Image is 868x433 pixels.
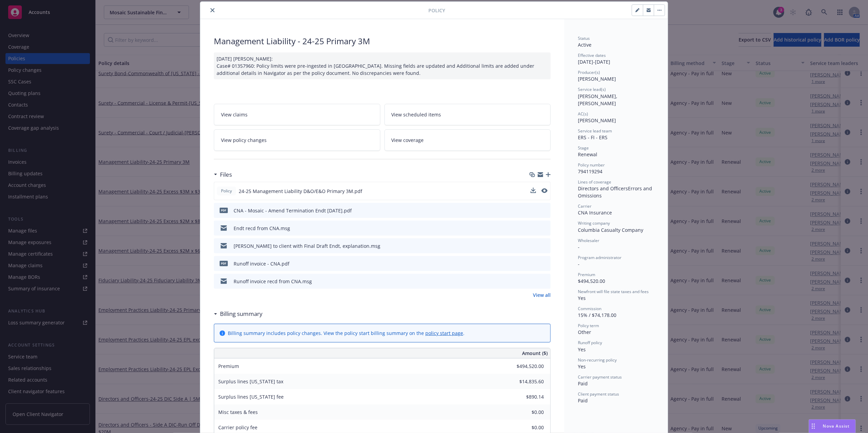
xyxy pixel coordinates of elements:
[220,261,228,266] span: pdf
[578,227,643,233] span: Columbia Casualty Company
[220,170,232,179] h3: Files
[214,35,551,47] div: Management Liability - 24-25 Primary 3M
[384,104,551,125] a: View scheduled items
[578,185,628,192] span: Directors and Officers
[218,363,239,369] span: Premium
[578,220,610,226] span: Writing company
[578,323,599,328] span: Policy term
[578,52,606,58] span: Effective dates
[522,350,548,357] span: Amount ($)
[578,168,602,175] span: 794119294
[578,117,616,124] span: [PERSON_NAME]
[504,361,548,371] input: 0.00
[578,111,588,117] span: AC(s)
[578,179,611,185] span: Lines of coverage
[504,376,548,387] input: 0.00
[578,69,600,75] span: Producer(s)
[239,188,362,195] span: 24-25 Management Liability D&O/E&O Primary 3M.pdf
[234,242,380,250] div: [PERSON_NAME] to client with Final Draft Endt, explanation.msg
[208,6,217,14] button: close
[531,188,536,195] button: download file
[425,330,463,336] a: policy start page
[218,424,257,431] span: Carrier policy fee
[234,260,289,267] div: Runoff invoice - CNA.pdf
[578,145,589,151] span: Stage
[578,128,612,134] span: Service lead team
[578,238,599,243] span: Wholesaler
[578,86,606,92] span: Service lead(s)
[578,185,653,199] span: Errors and Omissions
[578,244,580,250] span: -
[542,260,548,267] button: preview file
[531,207,536,214] button: download file
[214,129,380,151] a: View policy changes
[578,397,588,404] span: Paid
[392,137,424,144] span: View coverage
[221,137,267,144] span: View policy changes
[220,208,228,213] span: pdf
[531,242,536,250] button: download file
[578,295,586,301] span: Yes
[578,42,591,48] span: Active
[541,188,548,193] button: preview file
[228,330,464,337] div: Billing summary includes policy changes. View the policy start billing summary on the .
[542,278,548,285] button: preview file
[220,309,263,318] h3: Billing summary
[531,225,536,232] button: download file
[809,420,818,433] div: Drag to move
[578,312,616,318] span: 15% / $74,178.00
[531,188,536,193] button: download file
[578,329,591,335] span: Other
[578,209,612,216] span: CNA Insurance
[220,188,233,194] span: Policy
[504,422,548,433] input: 0.00
[541,188,548,195] button: preview file
[578,76,616,82] span: [PERSON_NAME]
[578,203,591,209] span: Carrier
[428,7,445,14] span: Policy
[578,134,607,141] span: ERS - FI - ERS
[578,52,654,65] div: [DATE] - [DATE]
[218,394,284,400] span: Surplus lines [US_STATE] fee
[578,151,597,158] span: Renewal
[578,162,605,168] span: Policy number
[221,111,248,118] span: View claims
[809,419,856,433] button: Nova Assist
[533,291,551,299] a: View all
[578,346,586,353] span: Yes
[578,306,601,311] span: Commission
[234,278,312,285] div: Runoff invoice recd from CNA.msg
[578,380,588,387] span: Paid
[504,392,548,402] input: 0.00
[214,309,263,318] div: Billing summary
[578,391,619,397] span: Client payment status
[578,255,621,260] span: Program administrator
[214,170,232,179] div: Files
[218,378,283,385] span: Surplus lines [US_STATE] tax
[542,242,548,250] button: preview file
[578,357,617,363] span: Non-recurring policy
[531,278,536,285] button: download file
[578,340,602,346] span: Runoff policy
[823,423,850,429] span: Nova Assist
[214,52,551,79] div: [DATE] [PERSON_NAME]: Case# 01357960: Policy limits were pre-ingested in [GEOGRAPHIC_DATA]. Missi...
[578,93,619,107] span: [PERSON_NAME], [PERSON_NAME]
[542,225,548,232] button: preview file
[578,363,586,370] span: Yes
[578,278,605,284] span: $494,520.00
[504,407,548,417] input: 0.00
[531,260,536,267] button: download file
[234,207,352,214] div: CNA - Mosaic - Amend Termination Endt [DATE].pdf
[234,225,290,232] div: Endt recd from CNA.msg
[578,272,595,277] span: Premium
[578,374,622,380] span: Carrier payment status
[218,409,258,415] span: Misc taxes & fees
[392,111,441,118] span: View scheduled items
[578,289,649,294] span: Newfront will file state taxes and fees
[384,129,551,151] a: View coverage
[578,35,590,41] span: Status
[542,207,548,214] button: preview file
[214,104,380,125] a: View claims
[578,261,580,267] span: -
